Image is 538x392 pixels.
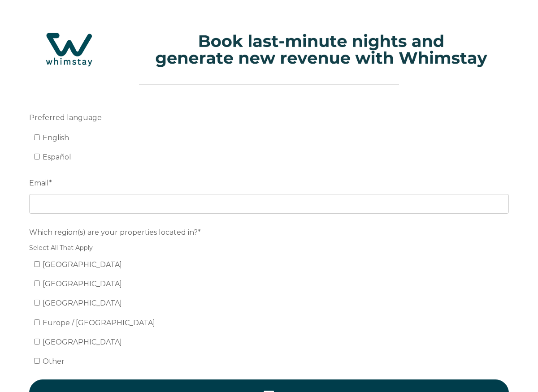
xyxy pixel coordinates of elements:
[43,260,122,269] span: [GEOGRAPHIC_DATA]
[34,300,40,306] input: [GEOGRAPHIC_DATA]
[43,299,122,307] span: [GEOGRAPHIC_DATA]
[43,153,71,161] span: Español
[34,261,40,267] input: [GEOGRAPHIC_DATA]
[29,176,49,190] span: Email
[34,339,40,345] input: [GEOGRAPHIC_DATA]
[43,280,122,288] span: [GEOGRAPHIC_DATA]
[34,319,40,325] input: Europe / [GEOGRAPHIC_DATA]
[29,225,201,239] span: Which region(s) are your properties located in?*
[29,243,509,253] legend: Select All That Apply
[34,154,40,159] input: Español
[43,338,122,346] span: [GEOGRAPHIC_DATA]
[34,358,40,364] input: Other
[43,357,65,366] span: Other
[43,134,69,142] span: English
[34,134,40,140] input: English
[9,22,529,77] img: Hubspot header for SSOB (4)
[43,319,155,327] span: Europe / [GEOGRAPHIC_DATA]
[29,111,102,125] span: Preferred language
[34,280,40,286] input: [GEOGRAPHIC_DATA]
